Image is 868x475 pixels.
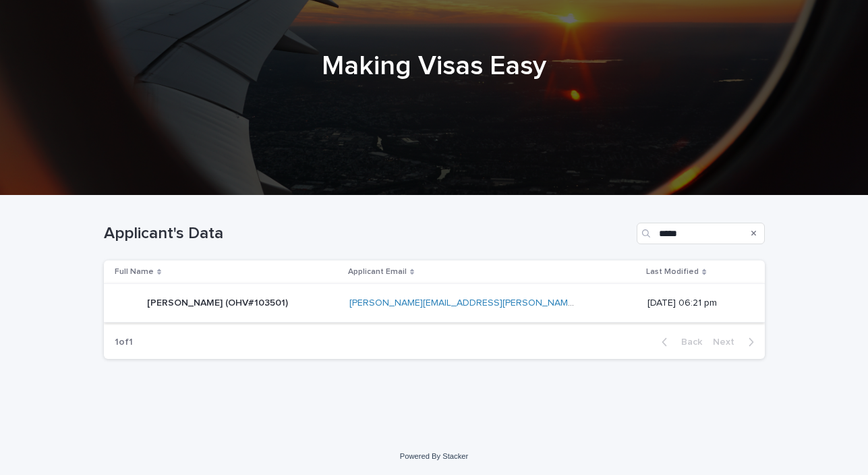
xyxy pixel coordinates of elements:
[673,337,702,347] span: Back
[104,326,144,359] p: 1 of 1
[400,452,468,460] a: Powered By Stacker
[349,298,649,308] a: [PERSON_NAME][EMAIL_ADDRESS][PERSON_NAME][DOMAIN_NAME]
[646,264,699,279] p: Last Modified
[348,264,407,279] p: Applicant Email
[647,298,743,309] p: [DATE] 06:21 pm
[637,223,765,244] input: Search
[104,284,765,323] tr: [PERSON_NAME] (OHV#103501)[PERSON_NAME] (OHV#103501) [PERSON_NAME][EMAIL_ADDRESS][PERSON_NAME][DO...
[115,264,154,279] p: Full Name
[104,224,631,244] h1: Applicant's Data
[707,336,765,348] button: Next
[147,295,291,309] p: [PERSON_NAME] (OHV#103501)
[104,50,765,82] h1: Making Visas Easy
[713,337,743,347] span: Next
[651,336,707,348] button: Back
